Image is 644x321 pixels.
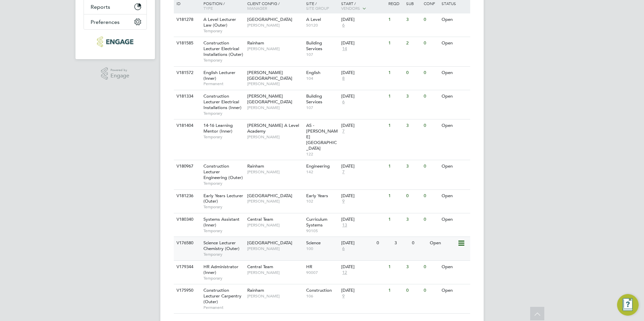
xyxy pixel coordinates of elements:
span: Reports [91,4,110,10]
div: V181572 [175,67,198,79]
span: 90007 [306,270,338,275]
div: 1 [387,284,404,297]
span: Construction Lecturer Carpentry (Outer) [203,287,241,305]
span: 104 [306,76,338,81]
span: Powered by [110,67,129,73]
span: 122 [306,151,338,157]
span: [PERSON_NAME] [247,293,303,299]
div: [DATE] [341,123,385,129]
span: HR Administrator (Inner) [203,264,238,275]
div: 1 [387,160,404,173]
span: Early Years [306,193,328,199]
span: [PERSON_NAME] [247,199,303,204]
span: [PERSON_NAME] A Level Academy [247,122,299,134]
span: 9 [341,199,346,204]
span: 6 [341,246,346,252]
div: V181278 [175,13,198,26]
div: 0 [422,119,440,132]
div: 3 [405,160,422,173]
span: Type [203,5,213,11]
span: 107 [306,52,338,57]
span: [PERSON_NAME] [247,222,303,228]
span: Temporary [203,181,244,186]
span: AS - [PERSON_NAME][GEOGRAPHIC_DATA] [306,122,338,151]
span: [PERSON_NAME][GEOGRAPHIC_DATA] [247,93,292,105]
span: Temporary [203,134,244,140]
div: Open [428,237,457,249]
div: 0 [422,284,440,297]
span: [GEOGRAPHIC_DATA] [247,240,292,246]
span: Engineering [306,163,330,169]
div: 3 [405,119,422,132]
span: 6 [341,23,346,28]
span: [PERSON_NAME] [247,81,303,86]
div: 0 [375,237,392,249]
div: 3 [405,90,422,103]
div: 1 [387,213,404,226]
span: Systems Assistant (Inner) [203,216,239,228]
span: Central Team [247,216,273,222]
a: Go to home page [84,36,147,47]
div: 1 [387,90,404,103]
span: Vendors [341,5,360,11]
button: Engage Resource Center [617,294,639,316]
span: Engage [110,73,129,79]
span: Temporary [203,276,244,281]
div: V179344 [175,261,198,273]
div: 0 [422,90,440,103]
div: 3 [405,261,422,273]
div: 0 [422,261,440,273]
div: Open [440,13,469,26]
div: Open [440,90,469,103]
div: Open [440,213,469,226]
div: V181236 [175,190,198,202]
div: Open [440,37,469,49]
div: 0 [422,37,440,49]
span: Temporary [203,111,244,116]
span: [PERSON_NAME] [247,23,303,28]
span: Science [306,240,321,246]
span: HR [306,264,312,270]
span: Early Years Lecturer (Outer) [203,193,243,204]
span: Construction Lecturer Engineering (Outer) [203,163,243,180]
div: 1 [387,37,404,49]
span: [PERSON_NAME][GEOGRAPHIC_DATA] [247,70,292,81]
span: 14-16 Learning Mentor (Inner) [203,122,233,134]
div: 0 [422,67,440,79]
div: [DATE] [341,264,385,270]
div: Open [440,160,469,173]
span: Rainham [247,287,264,293]
div: 0 [422,190,440,202]
span: 107 [306,105,338,110]
span: [GEOGRAPHIC_DATA] [247,16,292,22]
span: 7 [341,169,346,175]
button: Preferences [84,14,147,29]
span: Permanent [203,81,244,86]
div: [DATE] [341,70,385,76]
div: [DATE] [341,164,385,169]
span: Rainham [247,40,264,46]
span: 106 [306,293,338,299]
span: English Lecturer (Inner) [203,70,235,81]
span: Temporary [203,252,244,257]
span: Building Services [306,40,322,51]
div: 1 [387,67,404,79]
div: 0 [422,213,440,226]
div: V181334 [175,90,198,103]
span: [PERSON_NAME] [247,134,303,140]
span: Temporary [203,58,244,63]
div: Open [440,67,469,79]
span: 7 [341,129,346,134]
span: Permanent [203,305,244,310]
span: A Level [306,16,321,22]
span: English [306,70,320,75]
div: [DATE] [341,193,385,199]
div: 0 [405,190,422,202]
div: Open [440,119,469,132]
div: 1 [387,190,404,202]
div: 0 [422,13,440,26]
div: [DATE] [341,240,373,246]
div: V180967 [175,160,198,173]
div: [DATE] [341,217,385,222]
span: 102 [306,199,338,204]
